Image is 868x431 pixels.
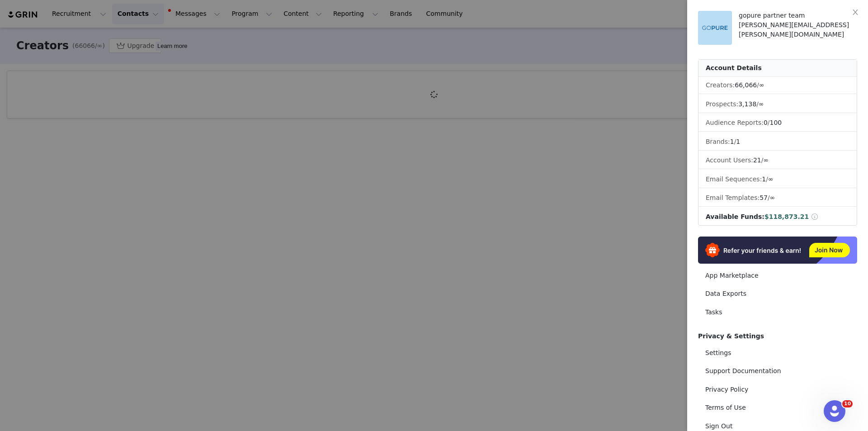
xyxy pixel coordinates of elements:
span: / [738,100,764,108]
span: ∞ [759,81,764,89]
a: App Marketplace [698,267,857,284]
img: Refer & Earn [698,237,857,264]
span: Available Funds: [706,213,764,220]
span: / [762,175,773,183]
div: [PERSON_NAME][EMAIL_ADDRESS][PERSON_NAME][DOMAIN_NAME] [739,20,857,39]
li: Account Users: [698,152,857,169]
span: 1 [762,175,766,183]
span: 3,138 [738,100,756,108]
span: 100 [770,119,782,126]
span: 10 [842,400,853,407]
span: / [735,81,764,89]
span: 1 [730,138,734,145]
span: 1 [736,138,740,145]
a: Tasks [698,304,857,321]
span: / [759,194,775,201]
span: ∞ [768,175,774,183]
span: ∞ [770,194,775,201]
span: $118,873.21 [764,213,809,220]
li: Creators: [698,77,857,94]
a: Settings [698,345,857,361]
span: 0 [764,119,768,126]
iframe: Intercom live chat [824,400,845,422]
span: / [753,156,769,164]
a: Terms of Use [698,399,857,416]
li: Audience Reports: / [698,114,857,132]
a: Support Documentation [698,363,857,379]
li: Prospects: [698,96,857,113]
span: 57 [759,194,768,201]
span: 21 [753,156,761,164]
li: Email Sequences: [698,171,857,188]
span: Privacy & Settings [698,332,764,340]
div: Account Details [698,60,857,77]
span: ∞ [763,156,769,164]
div: gopure partner team [739,11,857,20]
span: / [730,138,741,145]
img: 6480d7a5-50c8-4045-ac5d-22a5aead743a.png [698,11,732,45]
span: 66,066 [735,81,757,89]
span: ∞ [759,100,764,108]
li: Email Templates: [698,189,857,207]
a: Data Exports [698,285,857,302]
li: Brands: [698,133,857,151]
i: icon: close [852,9,859,16]
a: Privacy Policy [698,381,857,398]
